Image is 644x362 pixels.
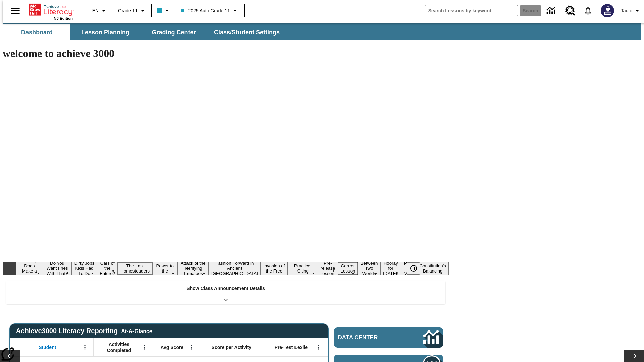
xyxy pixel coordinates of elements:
span: Achieve3000 Literacy Reporting [16,327,152,335]
button: Slide 12 Career Lesson [338,262,358,275]
button: Slide 4 Cars of the Future? [97,260,118,277]
button: Slide 6 Solar Power to the People [152,257,178,280]
button: Slide 5 The Last Homesteaders [118,262,152,275]
button: Slide 11 Pre-release lesson [318,260,338,277]
button: Lesson Planning [72,24,139,40]
img: Avatar [601,4,614,17]
a: Data Center [543,2,561,20]
a: Notifications [579,2,597,19]
div: Show Class Announcement Details [6,281,445,304]
span: Grade 11 [118,7,138,14]
div: Pause [407,262,427,275]
button: Slide 14 Hooray for Constitution Day! [380,260,401,277]
h1: welcome to achieve 3000 [3,47,449,60]
div: SubNavbar [3,23,641,40]
button: Open side menu [5,1,25,21]
span: NJ Edition [54,16,73,20]
button: Lesson carousel, Next [624,350,644,362]
a: Resource Center, Will open in new tab [561,2,579,20]
button: Slide 13 Between Two Worlds [358,260,380,277]
button: Dashboard [3,24,70,40]
button: Class color is light blue. Change class color [154,5,174,17]
a: Home [29,3,73,16]
button: Select a new avatar [597,2,618,19]
button: Pause [407,262,420,275]
div: Home [29,2,73,20]
button: Slide 2 Do You Want Fries With That? [43,260,72,277]
button: Profile/Settings [618,5,644,17]
button: Slide 8 Fashion Forward in Ancient Rome [209,260,261,277]
button: Class: 2025 Auto Grade 11, Select your class [178,5,241,17]
button: Grade: Grade 11, Select a grade [115,5,149,17]
span: 2025 Auto Grade 11 [181,7,230,14]
span: Class/Student Settings [214,28,280,36]
span: Score per Activity [212,344,252,350]
button: Open Menu [80,342,90,352]
p: Show Class Announcement Details [186,285,265,292]
span: Lesson Planning [81,28,129,36]
button: Open Menu [139,342,149,352]
input: search field [425,5,518,16]
button: Open Menu [314,342,324,352]
div: At-A-Glance [121,327,152,335]
span: Student [39,344,56,350]
button: Open Menu [186,342,196,352]
button: Slide 10 Mixed Practice: Citing Evidence [288,257,318,280]
button: Slide 16 The Constitution's Balancing Act [417,257,449,280]
button: Slide 3 Dirty Jobs Kids Had To Do [72,260,97,277]
a: Data Center [334,327,443,348]
span: Tauto [621,7,632,14]
button: Class/Student Settings [209,24,285,40]
div: SubNavbar [3,24,286,40]
button: Grading Center [140,24,207,40]
span: Avg Score [160,344,183,350]
span: Data Center [338,334,401,341]
span: EN [92,7,99,14]
button: Slide 7 Attack of the Terrifying Tomatoes [178,260,209,277]
button: Slide 9 The Invasion of the Free CD [261,257,288,280]
span: Dashboard [21,28,53,36]
button: Slide 15 Point of View [401,260,417,277]
span: Activities Completed [97,341,141,353]
button: Slide 1 Diving Dogs Make a Splash [16,257,43,280]
span: Pre-Test Lexile [275,344,308,350]
button: Language: EN, Select a language [89,5,111,17]
span: Grading Center [152,28,196,36]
